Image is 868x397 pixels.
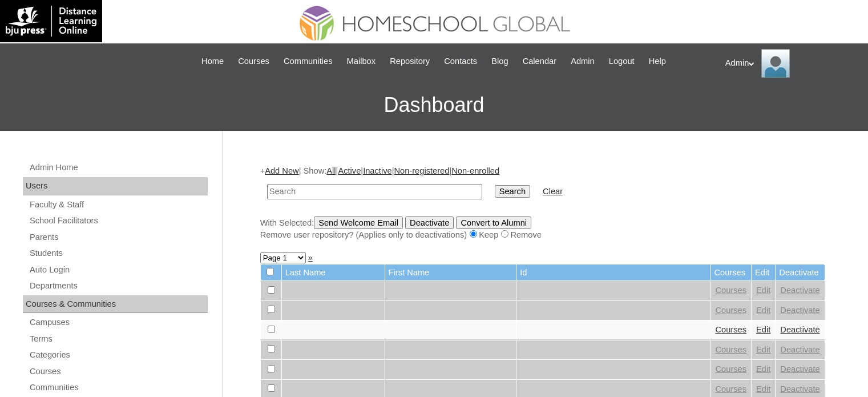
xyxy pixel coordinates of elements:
a: Deactivate [780,286,819,295]
a: Home [196,55,229,68]
a: Courses [716,345,747,354]
span: Logout [609,55,635,68]
td: Last Name [282,264,385,281]
a: Inactive [363,166,392,175]
a: Edit [756,286,770,295]
a: Deactivate [780,345,819,354]
a: Edit [756,364,770,374]
a: Logout [603,55,640,68]
a: Communities [278,55,338,68]
a: Mailbox [341,55,382,68]
a: Deactivate [780,384,819,394]
a: Campuses [29,315,208,330]
a: Contacts [438,55,483,68]
a: Blog [486,55,514,68]
a: Admin [565,55,600,68]
img: logo-white.png [6,6,96,37]
span: Home [201,55,224,68]
span: Blog [491,55,508,68]
div: Admin [725,49,857,78]
td: Courses [711,264,752,281]
a: Categories [29,348,208,362]
td: Edit [752,264,775,281]
a: Courses [232,55,275,68]
span: Mailbox [347,55,376,68]
td: Deactivate [776,264,824,281]
a: Deactivate [780,364,819,374]
a: Communities [29,380,208,395]
a: Active [338,166,361,175]
a: Deactivate [780,325,819,334]
a: Repository [384,55,435,68]
a: Courses [716,306,747,315]
a: Departments [29,279,208,293]
a: » [308,253,313,262]
a: Parents [29,230,208,244]
a: All [326,166,336,175]
a: Courses [716,325,747,334]
span: Help [649,55,666,68]
a: Non-enrolled [451,166,499,175]
a: Courses [716,384,747,394]
a: Courses [29,364,208,379]
a: School Facilitators [29,214,208,228]
div: Users [23,177,208,195]
a: Courses [716,364,747,374]
div: + | Show: | | | | [260,165,825,240]
a: Faculty & Staff [29,198,208,212]
a: Deactivate [780,306,819,315]
input: Search [267,184,482,199]
a: Terms [29,332,208,346]
a: Help [643,55,672,68]
a: Edit [756,345,770,354]
div: With Selected: [260,216,825,241]
a: Edit [756,384,770,394]
a: Auto Login [29,263,208,277]
td: Id [516,264,710,281]
input: Search [495,185,530,198]
img: Admin Homeschool Global [761,49,790,78]
a: Courses [716,286,747,295]
div: Courses & Communities [23,295,208,314]
a: Non-registered [394,166,449,175]
span: Communities [284,55,333,68]
span: Repository [390,55,430,68]
a: Clear [543,187,563,196]
a: Students [29,246,208,260]
span: Calendar [523,55,556,68]
a: Add New [265,166,298,175]
input: Convert to Alumni [456,216,531,229]
h3: Dashboard [6,79,862,131]
td: First Name [385,264,516,281]
a: Edit [756,325,770,334]
input: Send Welcome Email [314,216,403,229]
div: Remove user repository? (Applies only to deactivations) Keep Remove [260,229,825,241]
input: Deactivate [405,216,454,229]
span: Courses [238,55,269,68]
a: Calendar [517,55,562,68]
span: Admin [571,55,595,68]
span: Contacts [444,55,477,68]
a: Admin Home [29,161,208,175]
a: Edit [756,306,770,315]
